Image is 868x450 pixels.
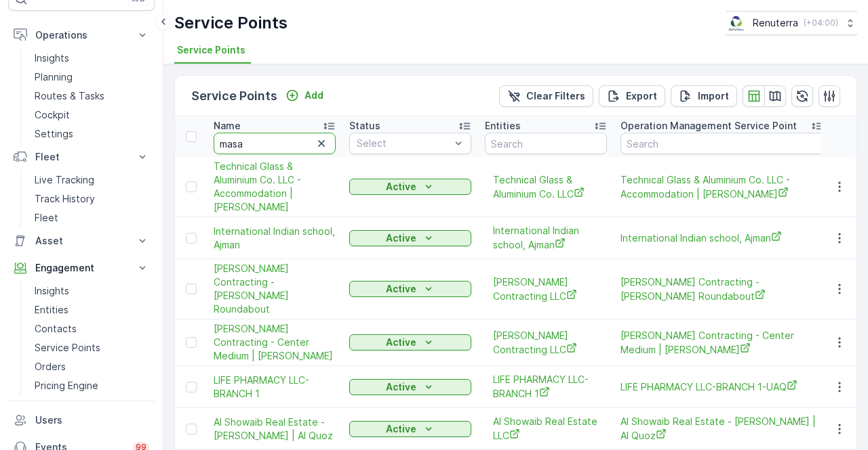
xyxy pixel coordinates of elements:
[35,127,73,141] p: Settings
[8,254,155,282] button: Engagement
[35,150,127,164] p: Fleet
[214,262,336,316] span: [PERSON_NAME] Contracting - [PERSON_NAME] Roundabout
[29,338,155,357] a: Service Points
[726,16,747,30] img: Screenshot_2024-07-26_at_13.33.01.png
[493,415,599,443] a: Al Showaib Real Estate LLC
[186,181,197,192] div: Toggle Row Selected
[214,133,336,154] input: Search
[35,261,127,275] p: Engagement
[177,43,245,57] span: Service Points
[349,379,471,395] button: Active
[35,379,98,392] p: Pricing Engine
[29,282,155,300] a: Insights
[29,49,155,68] a: Insights
[214,322,336,363] a: Wade Adams Contracting - Center Medium | Al Qudra
[35,28,127,42] p: Operations
[29,189,155,208] a: Track History
[35,89,104,103] p: Routes & Tasks
[29,357,155,376] a: Orders
[493,173,599,201] a: Technical Glass & Aluminium Co. LLC
[29,125,155,143] a: Settings
[386,380,416,394] p: Active
[29,106,155,125] a: Cockpit
[29,171,155,189] a: Live Tracking
[493,224,599,252] a: International Indian school, Ajman
[191,87,277,106] p: Service Points
[386,282,416,296] p: Active
[386,180,416,194] p: Active
[726,11,857,35] button: Renuterra(+04:00)
[493,373,599,401] a: LIFE PHARMACY LLC-BRANCH 1
[493,275,599,303] span: [PERSON_NAME] Contracting LLC
[499,85,593,107] button: Clear Filters
[35,173,94,187] p: Live Tracking
[186,337,197,348] div: Toggle Row Selected
[186,382,197,392] div: Toggle Row Selected
[349,281,471,297] button: Active
[8,143,155,171] button: Fleet
[599,85,665,107] button: Export
[620,329,824,357] span: [PERSON_NAME] Contracting - Center Medium | [PERSON_NAME]
[35,234,127,248] p: Asset
[214,415,336,443] a: Al Showaib Real Estate - Tarish Camp | Al Quoz
[214,262,336,316] a: Wade Adams Contracting - Al Qudra Roundabout
[485,133,607,154] input: Search
[29,68,155,87] a: Planning
[174,12,288,34] p: Service Points
[620,415,824,443] span: Al Showaib Real Estate - [PERSON_NAME] | Al Quoz
[35,70,73,84] p: Planning
[386,231,416,245] p: Active
[35,51,69,65] p: Insights
[349,119,380,133] p: Status
[753,16,798,30] p: Renuterra
[357,137,450,150] p: Select
[493,329,599,357] span: [PERSON_NAME] Contracting LLC
[8,407,155,434] a: Users
[620,119,797,133] p: Operation Management Service Point
[8,22,155,49] button: Operations
[186,284,197,294] div: Toggle Row Selected
[620,329,824,357] a: Wade Adams Contracting - Center Medium | Al Qudra
[35,284,69,298] p: Insights
[214,415,336,443] span: Al Showaib Real Estate - [PERSON_NAME] | Al Quoz
[35,413,149,427] p: Users
[214,119,241,133] p: Name
[29,300,155,319] a: Entities
[620,173,824,201] span: Technical Glass & Aluminium Co. LLC - Accommodation | [PERSON_NAME]
[698,89,729,103] p: Import
[349,421,471,437] button: Active
[214,225,336,252] a: International Indian school, Ajman
[29,319,155,338] a: Contacts
[35,341,100,355] p: Service Points
[485,119,521,133] p: Entities
[620,231,824,245] a: International Indian school, Ajman
[386,422,416,436] p: Active
[493,329,599,357] a: Wade Adams Contracting LLC
[620,133,824,154] input: Search
[304,89,323,102] p: Add
[620,275,824,303] span: [PERSON_NAME] Contracting - [PERSON_NAME] Roundabout
[386,336,416,349] p: Active
[620,415,824,443] a: Al Showaib Real Estate - Tarish Camp | Al Quoz
[214,160,336,214] span: Technical Glass & Aluminium Co. LLC - Accommodation | [PERSON_NAME]
[626,89,657,103] p: Export
[671,85,737,107] button: Import
[35,108,70,122] p: Cockpit
[214,322,336,363] span: [PERSON_NAME] Contracting - Center Medium | [PERSON_NAME]
[493,275,599,303] a: Wade Adams Contracting LLC
[35,303,68,317] p: Entities
[35,322,77,336] p: Contacts
[8,227,155,254] button: Asset
[35,360,66,374] p: Orders
[620,380,824,394] a: LIFE PHARMACY LLC-BRANCH 1-UAQ
[35,192,95,206] p: Track History
[214,374,336,401] a: LIFE PHARMACY LLC-BRANCH 1
[29,376,155,395] a: Pricing Engine
[280,87,329,104] button: Add
[214,160,336,214] a: Technical Glass & Aluminium Co. LLC - Accommodation | Jabel Ali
